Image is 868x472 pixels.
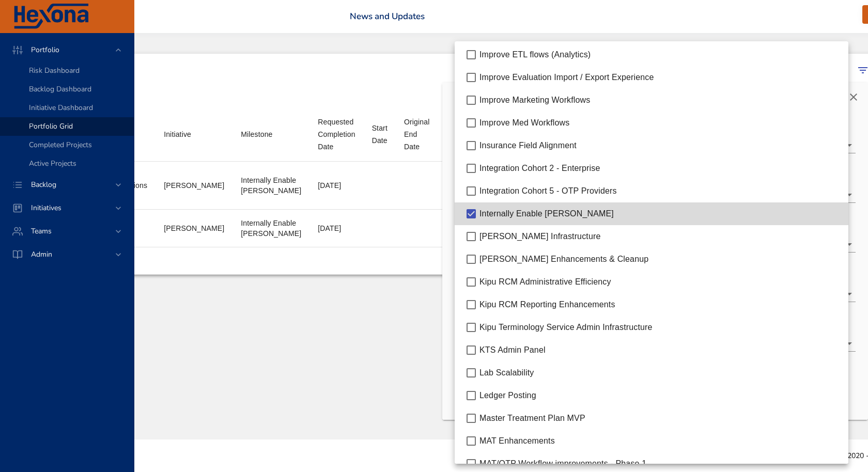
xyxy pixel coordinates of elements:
span: MAT Enhancements [479,436,555,445]
span: Internally Enable [PERSON_NAME] [479,209,614,218]
span: KTS Admin Panel [479,345,546,354]
span: Kipu RCM Reporting Enhancements [479,300,615,309]
span: [PERSON_NAME] Infrastructure [479,232,601,241]
span: Lab Scalability [479,368,534,377]
span: Improve ETL flows (Analytics) [479,50,591,59]
span: Master Treatment Plan MVP [479,414,585,422]
span: [PERSON_NAME] Enhancements & Cleanup [479,255,648,263]
span: Improve Med Workflows [479,118,569,127]
span: Improve Marketing Workflows [479,96,590,104]
span: Insurance Field Alignment [479,141,577,150]
span: Improve Evaluation Import / Export Experience [479,73,654,82]
span: MAT/OTP Workflow improvements - Phase 1 [479,459,646,468]
span: Integration Cohort 5 - OTP Providers [479,186,617,195]
span: Integration Cohort 2 - Enterprise [479,164,600,172]
span: Kipu RCM Administrative Efficiency [479,277,611,286]
span: Kipu Terminology Service Admin Infrastructure [479,323,653,332]
span: Ledger Posting [479,391,536,400]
